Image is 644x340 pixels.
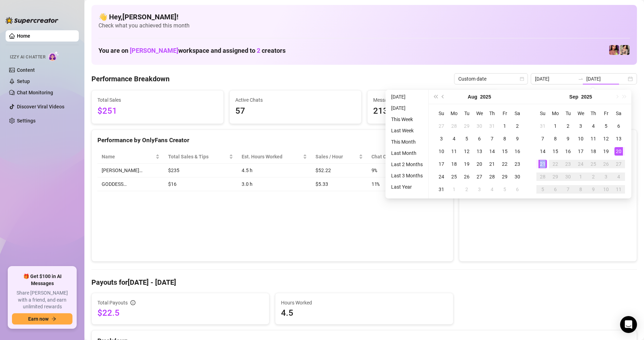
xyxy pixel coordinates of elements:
span: Total Payouts [97,299,128,307]
td: $16 [164,177,237,191]
td: $52.22 [311,164,367,177]
span: swap-right [578,76,584,82]
span: Check what you achieved this month [98,22,630,30]
a: Chat Monitoring [17,90,53,95]
span: $22.5 [97,307,263,319]
button: Earn nowarrow-right [12,313,72,325]
span: calendar [520,77,524,81]
span: [PERSON_NAME] [130,47,178,54]
th: Total Sales & Tips [164,150,237,164]
span: 2 [257,47,260,54]
h1: You are on workspace and assigned to creators [98,47,286,55]
span: to [578,76,584,82]
td: $235 [164,164,237,177]
span: Active Chats [235,96,356,104]
h4: Payouts for [DATE] - [DATE] [91,277,637,287]
h4: Performance Breakdown [91,74,170,84]
span: Messages Sent [373,96,493,104]
h4: 👋 Hey, [PERSON_NAME] ! [98,12,630,22]
th: Sales / Hour [311,150,367,164]
th: Name [97,150,164,164]
span: info-circle [130,300,135,305]
a: Home [17,33,30,39]
img: Jenna [620,45,630,55]
span: 213 [373,105,493,118]
div: Open Intercom Messenger [620,316,637,333]
td: [PERSON_NAME]… [97,164,164,177]
img: GODDESS [609,45,619,55]
span: Izzy AI Chatter [10,54,45,61]
span: Share [PERSON_NAME] with a friend, and earn unlimited rewards [12,290,72,310]
td: 3.0 h [237,177,311,191]
span: 9 % [371,166,383,174]
th: Chat Conversion [367,150,447,164]
span: 4.5 [281,307,447,319]
td: GODDESS… [97,177,164,191]
span: Total Sales & Tips [168,153,228,160]
span: Name [102,153,154,160]
span: arrow-right [51,316,56,321]
span: Earn now [28,316,49,322]
a: Content [17,67,35,73]
a: Settings [17,118,36,124]
div: Performance by OnlyFans Creator [97,136,447,145]
a: Setup [17,78,30,84]
img: AI Chatter [48,51,59,61]
span: $251 [97,105,218,118]
input: Start date [535,75,575,83]
a: Discover Viral Videos [17,104,64,109]
td: 4.5 h [237,164,311,177]
span: 11 % [371,180,383,188]
img: logo-BBDzfeDw.svg [6,17,58,24]
span: 🎁 Get $100 in AI Messages [12,273,72,287]
span: 57 [235,105,356,118]
span: Chat Conversion [371,153,438,160]
span: Custom date [458,74,524,84]
input: End date [586,75,626,83]
span: Hours Worked [281,299,447,307]
div: Sales by OnlyFans Creator [465,136,631,145]
span: Sales / Hour [315,153,357,160]
div: Est. Hours Worked [242,153,301,160]
td: $5.33 [311,177,367,191]
span: Total Sales [97,96,218,104]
